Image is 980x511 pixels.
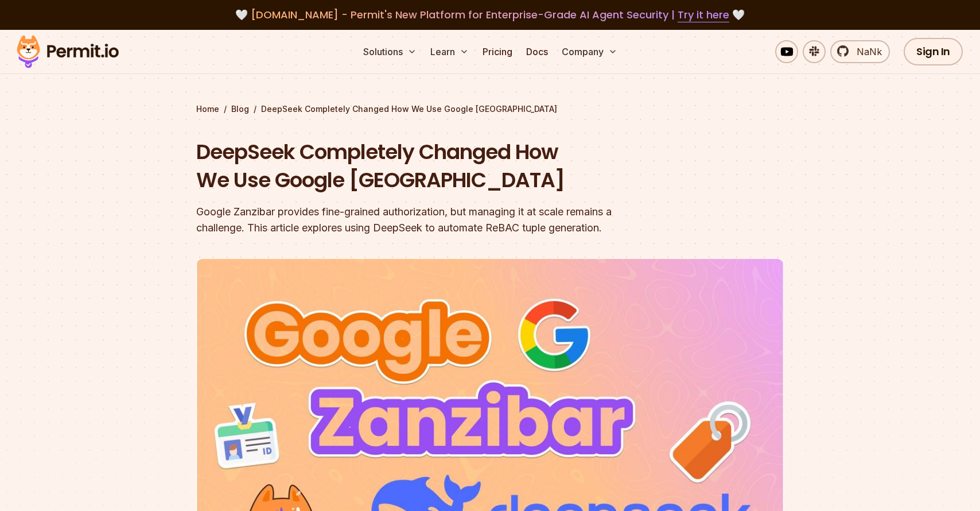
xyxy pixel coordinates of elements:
[11,32,124,71] img: Permit logo
[28,7,952,23] div: 🤍 🤍
[231,103,249,115] a: Blog
[678,7,729,22] a: Try it here
[850,45,882,59] span: NaNk
[196,204,637,236] div: Google Zanzibar provides fine-grained authorization, but managing it at scale remains a challenge...
[426,40,473,63] button: Learn
[196,103,219,115] a: Home
[904,38,963,65] a: Sign In
[251,7,729,22] span: [DOMAIN_NAME] - Permit's New Platform for Enterprise-Grade AI Agent Security |
[196,138,637,195] h1: DeepSeek Completely Changed How We Use Google [GEOGRAPHIC_DATA]
[830,40,890,63] a: NaNk
[359,40,421,63] button: Solutions
[196,103,784,115] div: / /
[557,40,622,63] button: Company
[478,40,517,63] a: Pricing
[522,40,553,63] a: Docs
